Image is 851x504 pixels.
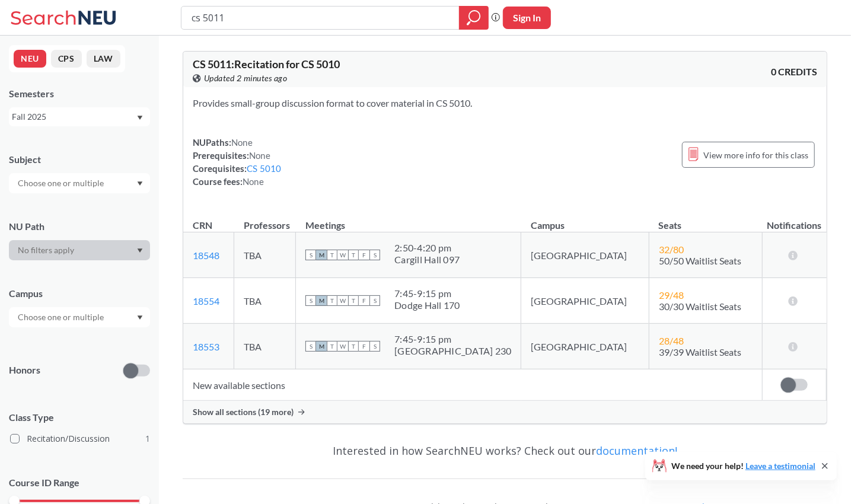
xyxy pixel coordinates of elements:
td: New available sections [183,369,762,401]
a: 18554 [193,295,219,307]
span: 50/50 Waitlist Seats [659,255,741,266]
button: NEU [14,50,46,68]
svg: Dropdown arrow [137,116,143,120]
div: Cargill Hall 097 [394,254,460,266]
input: Class, professor, course number, "phrase" [190,8,451,28]
div: [GEOGRAPHIC_DATA] 230 [394,345,511,357]
a: CS 5010 [247,163,282,174]
span: S [369,295,380,306]
span: 28 / 48 [659,335,684,346]
span: M [316,341,327,352]
span: T [348,295,359,306]
span: F [359,341,369,352]
div: Dodge Hall 170 [394,299,460,311]
span: 30/30 Waitlist Seats [659,301,741,312]
div: Semesters [9,87,150,100]
span: View more info for this class [703,148,808,162]
span: M [316,295,327,306]
span: 29 / 48 [659,289,684,301]
div: Dropdown arrow [9,173,150,193]
th: Campus [521,207,649,232]
section: Provides small-group discussion format to cover material in CS 5010. [193,97,817,110]
span: None [243,176,264,187]
span: 39/39 Waitlist Seats [659,346,741,358]
span: T [348,341,359,352]
td: [GEOGRAPHIC_DATA] [521,324,649,369]
svg: Dropdown arrow [137,248,143,253]
span: S [305,341,316,352]
td: TBA [234,278,296,324]
button: LAW [87,50,120,68]
span: T [348,250,359,260]
div: NUPaths: Prerequisites: Corequisites: Course fees: [193,136,282,188]
div: Fall 2025Dropdown arrow [9,107,150,126]
td: TBA [234,324,296,369]
span: S [369,341,380,352]
span: We need your help! [671,462,815,470]
span: Show all sections (19 more) [193,407,294,417]
td: TBA [234,232,296,278]
button: CPS [51,50,82,68]
span: CS 5011 : Recitation for CS 5010 [193,58,340,71]
svg: Dropdown arrow [137,181,143,186]
div: CRN [193,219,212,232]
div: Fall 2025 [12,110,136,123]
span: S [305,295,316,306]
a: 18553 [193,341,219,352]
span: W [337,341,348,352]
div: Dropdown arrow [9,307,150,327]
th: Seats [649,207,762,232]
span: W [337,250,348,260]
p: Course ID Range [9,476,150,490]
label: Recitation/Discussion [10,431,150,446]
button: Sign In [503,7,551,29]
div: NU Path [9,220,150,233]
input: Choose one or multiple [12,310,111,324]
span: T [327,341,337,352]
div: 7:45 - 9:15 pm [394,333,511,345]
th: Notifications [762,207,826,232]
td: [GEOGRAPHIC_DATA] [521,232,649,278]
div: Dropdown arrow [9,240,150,260]
td: [GEOGRAPHIC_DATA] [521,278,649,324]
span: W [337,295,348,306]
div: 2:50 - 4:20 pm [394,242,460,254]
th: Meetings [296,207,521,232]
span: Class Type [9,411,150,424]
a: Leave a testimonial [745,461,815,471]
span: 0 CREDITS [771,65,817,78]
span: M [316,250,327,260]
span: F [359,295,369,306]
span: T [327,250,337,260]
div: Campus [9,287,150,300]
span: 32 / 80 [659,244,684,255]
th: Professors [234,207,296,232]
span: F [359,250,369,260]
span: S [369,250,380,260]
span: Updated 2 minutes ago [204,72,288,85]
span: None [231,137,253,148]
span: 1 [145,432,150,445]
span: None [249,150,270,161]
svg: magnifying glass [467,9,481,26]
svg: Dropdown arrow [137,315,143,320]
div: Subject [9,153,150,166]
input: Choose one or multiple [12,176,111,190]
div: 7:45 - 9:15 pm [394,288,460,299]
div: Show all sections (19 more) [183,401,827,423]
span: S [305,250,316,260]
span: T [327,295,337,306]
a: documentation! [596,444,677,458]
a: 18548 [193,250,219,261]
p: Honors [9,363,40,377]
div: magnifying glass [459,6,489,30]
div: Interested in how SearchNEU works? Check out our [183,433,827,468]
